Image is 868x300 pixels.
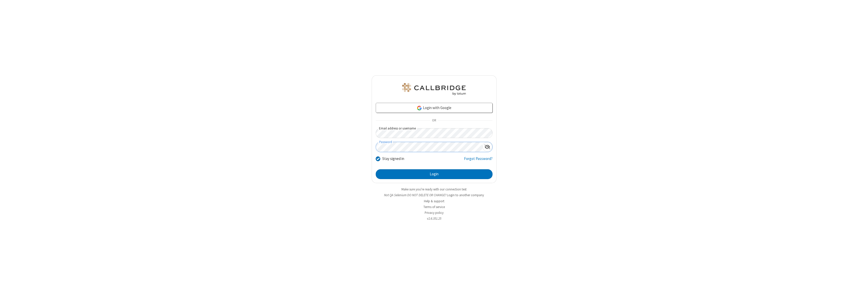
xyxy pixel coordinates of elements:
[401,187,467,191] a: Make sure you're ready with our connection test
[382,156,404,162] label: Stay signed in
[855,287,864,296] iframe: Chat
[425,211,444,215] a: Privacy policy
[376,103,493,113] a: Login with Google
[376,128,493,138] input: Email address or username
[401,83,467,95] img: QA Selenium DO NOT DELETE OR CHANGE
[430,117,438,124] span: OR
[417,105,422,111] img: google-icon.png
[372,193,497,197] li: Not QA Selenium DO NOT DELETE OR CHANGE?
[482,142,492,151] div: Show password
[464,156,493,165] a: Forgot Password?
[423,205,445,209] a: Terms of service
[372,216,497,221] li: v2.6.351.25
[424,199,444,203] a: Help & support
[447,193,484,197] button: Login to another company
[376,169,493,179] button: Login
[376,142,482,152] input: Password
